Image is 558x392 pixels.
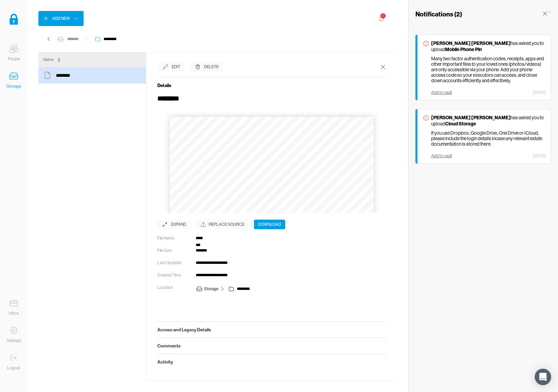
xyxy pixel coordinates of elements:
div: Created Time [157,272,190,279]
div: Replace Source [209,221,244,228]
div: Add to vault [431,90,452,95]
div: Expand [171,221,186,228]
h3: Notifications ( 2 ) [415,10,462,18]
p: If you use Dropbox, Google Drive, One Drive or iCloud, please include the login details incase an... [431,130,546,147]
h5: Comments [157,343,386,348]
div: Settings [7,337,21,344]
button: Expand [157,220,190,229]
button: Edit [157,62,185,72]
div: Last Updated [157,259,190,266]
button: Download [254,220,285,229]
p: has asked you to upload [431,114,546,127]
strong: [PERSON_NAME] [PERSON_NAME] [431,40,511,46]
div: File Name [157,235,190,242]
div: Storage [204,285,218,292]
div: Replace Source [196,220,248,229]
h5: Details [157,83,386,88]
div: Add to vault [431,154,452,158]
p: has asked you to upload [431,40,546,52]
div: Storage [7,83,21,90]
div: [DATE] [533,90,546,95]
h5: Activity [157,359,386,365]
div: Name [43,56,53,63]
div: People [8,56,20,62]
strong: Cloud Storage [445,121,476,127]
button: Add New [38,11,84,26]
div: Download [258,221,281,228]
p: Many two factor authentication codes, receipts, apps and other important files to your loved ones... [431,56,546,83]
div: [DATE] [533,154,546,158]
div: File Size [157,247,190,254]
div: Edit [172,63,180,70]
div: Logout [7,365,20,371]
div: Inbox [9,310,19,317]
strong: Mobile Phone Pin [445,46,482,52]
button: Delete [190,62,223,72]
div: Location [157,284,190,291]
div: Open Intercom Messenger [535,369,551,385]
h5: Access and Legacy Details [157,327,386,332]
div: 2 [380,13,385,19]
div: Delete [204,63,219,70]
div: Add New [52,15,70,22]
strong: [PERSON_NAME] [PERSON_NAME] [431,114,511,121]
